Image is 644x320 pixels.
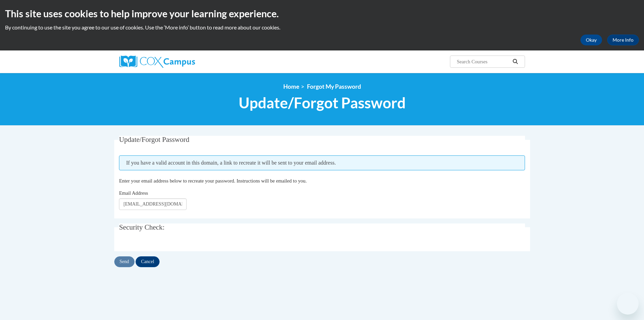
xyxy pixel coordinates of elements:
[119,198,187,210] input: Email
[580,35,602,45] button: Okay
[617,293,639,315] iframe: Button to launch messaging window
[239,94,406,112] span: Update/Forgot Password
[119,223,165,231] span: Security Check:
[119,56,248,68] a: Cox Campus
[283,83,299,90] a: Home
[136,256,160,267] input: Cancel
[119,135,189,144] span: Update/Forgot Password
[510,58,520,66] button: Search
[119,56,195,68] img: Cox Campus
[119,190,148,196] span: Email Address
[5,7,639,20] h2: This site uses cookies to help improve your learning experience.
[119,178,307,184] span: Enter your email address below to recreate your password. Instructions will be emailed to you.
[119,155,525,170] span: If you have a valid account in this domain, a link to recreate it will be sent to your email addr...
[5,24,639,31] p: By continuing to use the site you agree to our use of cookies. Use the ‘More info’ button to read...
[456,58,510,66] input: Search Courses
[307,83,361,90] span: Forgot My Password
[607,35,639,45] a: More Info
